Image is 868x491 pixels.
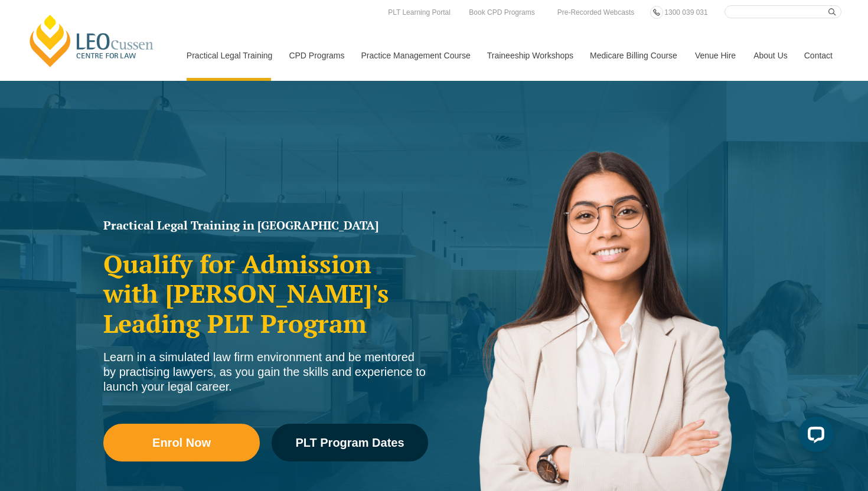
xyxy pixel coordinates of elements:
[103,350,428,394] div: Learn in a simulated law firm environment and be mentored by practising lawyers, as you gain the ...
[385,6,453,19] a: PLT Learning Portal
[686,30,745,81] a: Venue Hire
[103,220,428,231] h1: Practical Legal Training in [GEOGRAPHIC_DATA]
[661,6,710,19] a: 1300 039 031
[353,30,478,81] a: Practice Management Course
[178,30,280,81] a: Practical Legal Training
[27,13,157,68] a: [PERSON_NAME] Centre for Law
[581,30,686,81] a: Medicare Billing Course
[295,437,404,449] span: PLT Program Dates
[103,424,260,461] a: Enrol Now
[745,30,795,81] a: About Us
[272,424,428,461] a: PLT Program Dates
[152,437,211,449] span: Enrol Now
[466,6,537,19] a: Book CPD Programs
[478,30,581,81] a: Traineeship Workshops
[280,30,352,81] a: CPD Programs
[789,412,838,461] iframe: LiveChat chat widget
[554,6,638,19] a: Pre-Recorded Webcasts
[795,30,841,81] a: Contact
[103,249,428,338] h2: Qualify for Admission with [PERSON_NAME]'s Leading PLT Program
[664,8,707,17] span: 1300 039 031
